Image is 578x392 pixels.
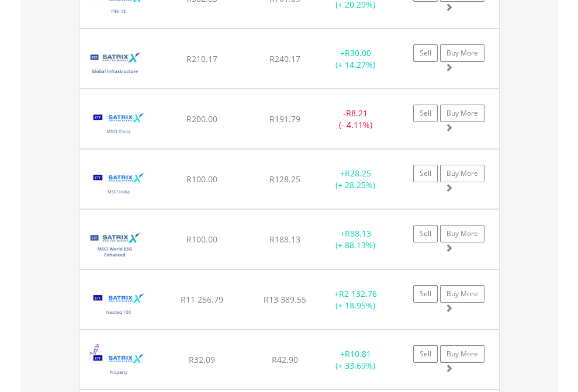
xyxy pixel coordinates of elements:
[345,168,371,179] span: R28.25
[345,348,371,359] span: R10.81
[319,168,392,191] div: + (+ 28.25%)
[413,225,438,242] a: Sell
[413,285,438,303] a: Sell
[319,107,392,131] div: - (- 4.11%)
[264,294,306,305] span: R13 389.55
[189,354,215,365] span: R32.09
[269,174,300,185] span: R128.25
[413,345,438,363] a: Sell
[269,113,300,124] span: R191.79
[85,224,144,266] img: TFSA.STXESG.png
[319,288,392,311] div: + (+ 18.95%)
[85,44,144,85] img: TFSA.STXIFR.png
[346,107,368,119] span: R8.21
[345,228,371,239] span: R88.13
[440,105,484,122] a: Buy More
[186,53,217,64] span: R210.17
[85,104,153,145] img: TFSA.STXCHN.png
[345,47,371,58] span: R30.00
[186,234,217,245] span: R100.00
[85,345,153,386] img: TFSA.STXPRO.png
[186,113,217,124] span: R200.00
[339,288,377,299] span: R2 132.76
[181,294,223,305] span: R11 256.79
[319,348,392,372] div: + (+ 33.69%)
[440,225,484,242] a: Buy More
[440,285,484,303] a: Buy More
[269,53,300,64] span: R240.17
[413,165,438,182] a: Sell
[186,174,217,185] span: R100.00
[413,44,438,62] a: Sell
[269,234,300,245] span: R188.13
[413,105,438,122] a: Sell
[319,228,392,251] div: + (+ 88.13%)
[272,354,298,365] span: R42.90
[440,44,484,62] a: Buy More
[319,47,392,71] div: + (+ 14.27%)
[85,285,153,326] img: TFSA.STXNDQ.png
[440,345,484,363] a: Buy More
[440,165,484,182] a: Buy More
[85,164,153,206] img: TFSA.STXNDA.png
